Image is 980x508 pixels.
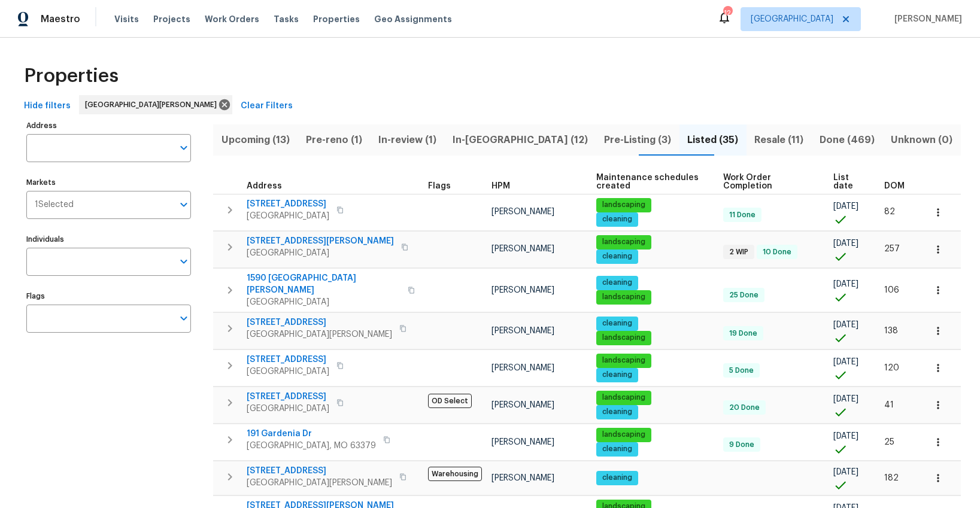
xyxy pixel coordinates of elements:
[597,200,650,210] span: landscaping
[374,13,452,25] span: Geo Assignments
[884,245,900,253] span: 257
[491,327,554,335] span: [PERSON_NAME]
[175,310,192,327] button: Open
[724,290,763,300] span: 25 Done
[428,394,472,408] span: OD Select
[114,13,139,25] span: Visits
[833,202,858,211] span: [DATE]
[597,333,650,343] span: landscaping
[597,318,637,328] span: cleaning
[19,95,75,117] button: Hide filters
[819,132,876,148] span: Done (469)
[491,438,554,446] span: [PERSON_NAME]
[890,132,954,148] span: Unknown (0)
[241,99,293,114] span: Clear Filters
[24,70,119,82] span: Properties
[247,477,392,489] span: [GEOGRAPHIC_DATA][PERSON_NAME]
[247,354,329,366] span: [STREET_ADDRESS]
[491,401,554,409] span: [PERSON_NAME]
[597,370,637,380] span: cleaning
[723,7,732,19] div: 12
[597,237,650,247] span: landscaping
[597,292,650,302] span: landscaping
[724,366,758,376] span: 5 Done
[428,182,451,190] span: Flags
[597,407,637,417] span: cleaning
[428,467,482,481] span: Warehousing
[24,99,71,114] span: Hide filters
[205,13,259,25] span: Work Orders
[724,328,762,339] span: 19 Done
[491,245,554,253] span: [PERSON_NAME]
[884,327,898,335] span: 138
[491,182,510,190] span: HPM
[758,247,796,257] span: 10 Done
[247,272,401,296] span: 1590 [GEOGRAPHIC_DATA][PERSON_NAME]
[220,132,290,148] span: Upcoming (13)
[724,210,760,220] span: 11 Done
[26,236,191,243] label: Individuals
[175,253,192,270] button: Open
[596,174,703,190] span: Maintenance schedules created
[247,366,329,378] span: [GEOGRAPHIC_DATA]
[884,182,905,190] span: DOM
[85,99,222,111] span: [GEOGRAPHIC_DATA][PERSON_NAME]
[236,95,298,117] button: Clear Filters
[491,208,554,216] span: [PERSON_NAME]
[247,391,329,403] span: [STREET_ADDRESS]
[884,286,899,294] span: 106
[597,473,637,483] span: cleaning
[274,15,299,23] span: Tasks
[597,214,637,224] span: cleaning
[597,278,637,288] span: cleaning
[687,132,739,148] span: Listed (35)
[884,401,894,409] span: 41
[884,474,899,482] span: 182
[247,440,376,452] span: [GEOGRAPHIC_DATA], MO 63379
[833,239,858,248] span: [DATE]
[247,328,392,340] span: [GEOGRAPHIC_DATA][PERSON_NAME]
[603,132,672,148] span: Pre-Listing (3)
[247,296,401,308] span: [GEOGRAPHIC_DATA]
[491,286,554,294] span: [PERSON_NAME]
[153,13,190,25] span: Projects
[247,465,392,477] span: [STREET_ADDRESS]
[751,13,833,25] span: [GEOGRAPHIC_DATA]
[724,403,764,413] span: 20 Done
[41,13,80,25] span: Maestro
[597,355,650,366] span: landscaping
[26,179,191,186] label: Markets
[833,468,858,476] span: [DATE]
[247,247,394,259] span: [GEOGRAPHIC_DATA]
[175,139,192,156] button: Open
[754,132,805,148] span: Resale (11)
[451,132,588,148] span: In-[GEOGRAPHIC_DATA] (12)
[597,393,650,403] span: landscaping
[247,235,394,247] span: [STREET_ADDRESS][PERSON_NAME]
[491,474,554,482] span: [PERSON_NAME]
[247,317,392,328] span: [STREET_ADDRESS]
[724,247,753,257] span: 2 WIP
[597,444,637,454] span: cleaning
[491,364,554,372] span: [PERSON_NAME]
[833,432,858,440] span: [DATE]
[247,403,329,415] span: [GEOGRAPHIC_DATA]
[833,280,858,288] span: [DATE]
[890,13,962,25] span: [PERSON_NAME]
[724,440,759,450] span: 9 Done
[175,196,192,213] button: Open
[833,358,858,366] span: [DATE]
[247,182,282,190] span: Address
[377,132,437,148] span: In-review (1)
[884,364,899,372] span: 120
[833,174,864,190] span: List date
[723,174,813,190] span: Work Order Completion
[247,428,376,440] span: 191 Gardenia Dr
[884,208,895,216] span: 82
[247,198,329,210] span: [STREET_ADDRESS]
[833,321,858,329] span: [DATE]
[884,438,894,446] span: 25
[26,122,191,129] label: Address
[597,251,637,261] span: cleaning
[305,132,363,148] span: Pre-reno (1)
